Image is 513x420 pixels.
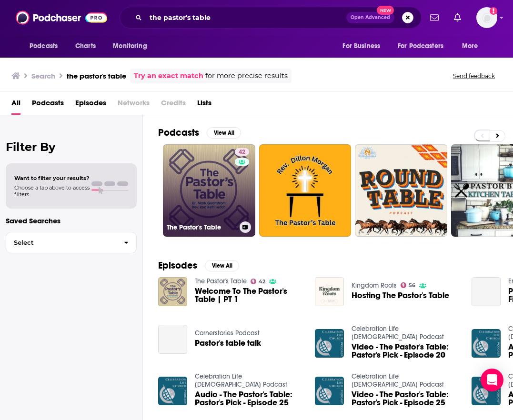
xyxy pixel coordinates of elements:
span: Want to filter your results? [14,175,90,181]
span: Select [6,240,116,246]
a: Cornerstories Podcast [195,329,260,337]
button: View All [205,260,239,271]
button: Send feedback [450,72,498,80]
span: Open Advanced [351,15,390,20]
a: Video - The Pastor's Table: Pastor's Pick - Episode 20 [352,343,460,359]
img: Audio - The Pastor's Table: Pastor's Pick - Episode 8 [472,377,501,406]
button: open menu [336,37,392,55]
p: Saved Searches [6,216,137,225]
span: Choose a tab above to access filters. [14,184,90,198]
img: Podchaser - Follow, Share and Rate Podcasts [16,9,107,27]
a: Pastor's table talk [195,339,261,347]
a: Video - The Pastor's Table: Pastor's Pick - Episode 25 [352,390,460,407]
a: Celebration Life Church Podcast [352,325,444,341]
a: The Pastor's Table [195,277,247,285]
button: open menu [392,37,457,55]
h2: Filter By [6,140,137,154]
img: Video - The Pastor's Table: Pastor's Pick - Episode 20 [315,329,344,358]
img: Hosting The Pastor's Table [315,277,344,306]
button: View All [207,127,241,139]
a: Episodes [75,95,106,115]
span: Podcasts [30,40,58,53]
span: For Business [342,40,380,53]
a: Celebration Life Church Podcast [195,372,287,389]
button: Open AdvancedNew [346,12,394,23]
h2: Episodes [158,260,197,271]
a: Show notifications dropdown [426,10,443,26]
span: for more precise results [205,70,288,81]
input: Search podcasts, credits, & more... [146,10,346,25]
a: Try an exact match [134,70,203,81]
a: Audio - The Pastor's Table: Pastor's Pick - Episode 25 [195,390,303,407]
span: 42 [239,148,245,157]
button: open menu [106,37,159,55]
a: Podcasts [32,95,64,115]
a: EpisodesView All [158,260,239,271]
a: Welcome To The Pastor's Table | PT 1 [195,287,303,303]
div: Search podcasts, credits, & more... [120,7,422,29]
a: Pastor's table talk [158,325,187,354]
a: 42 [251,279,266,284]
a: 56 [401,282,416,288]
button: Show profile menu [476,7,497,28]
a: PodcastsView All [158,127,241,139]
a: 42 [235,148,249,156]
span: Credits [161,95,186,115]
h2: Podcasts [158,127,199,139]
span: For Podcasters [398,40,443,53]
img: Video - The Pastor's Table: Pastor's Pick - Episode 25 [315,377,344,406]
h3: Search [31,71,55,80]
a: Hosting The Pastor's Table [352,291,449,300]
button: open menu [455,37,490,55]
a: Kingdom Roots [352,281,397,290]
a: Pastor's Table Rebroadcast: Finding Home - Pastor Greg Wenhold (Part Two) [472,277,501,306]
a: Charts [69,37,101,55]
span: Networks [118,95,150,115]
img: Audio - The Pastor's Table: Pastor's Pick - Episode 20 [472,329,501,358]
button: Select [6,232,137,253]
a: All [11,95,20,115]
button: open menu [23,37,70,55]
span: 56 [409,283,415,288]
span: Monitoring [113,40,147,53]
img: User Profile [476,7,497,28]
span: Logged in as shcarlos [476,7,497,28]
div: Open Intercom Messenger [481,369,503,391]
img: Audio - The Pastor's Table: Pastor's Pick - Episode 25 [158,377,187,406]
span: Charts [75,40,96,53]
a: 42The Pastor's Table [163,144,255,237]
svg: Add a profile image [490,7,497,15]
h3: The Pastor's Table [167,223,236,231]
a: Celebration Life Church Podcast [352,372,444,389]
h3: the pastor's table [67,71,126,80]
a: Lists [197,95,211,115]
span: More [462,40,478,53]
span: New [377,6,394,15]
span: 42 [259,280,265,284]
img: Welcome To The Pastor's Table | PT 1 [158,277,187,306]
a: Show notifications dropdown [450,10,465,26]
